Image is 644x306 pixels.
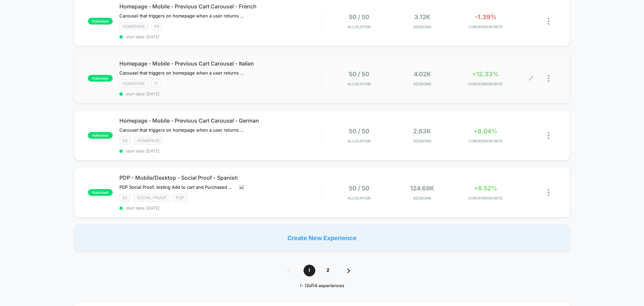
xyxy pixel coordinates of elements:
span: Homepage - Mobile - Previous Cart Carousel - French [119,3,322,10]
span: +6.52% [474,185,497,192]
span: +12.33% [472,71,499,78]
span: CONVERSION RATE [455,139,516,143]
span: 1 [304,265,315,276]
span: Allocation [347,82,371,86]
img: pagination forward [347,268,350,273]
span: 2 [322,265,334,276]
span: start date: [DATE] [119,148,322,154]
span: 50 / 50 [349,185,369,192]
span: ES [119,194,130,202]
span: 50 / 50 [349,13,369,20]
span: start date: [DATE] [119,91,322,96]
span: Sessions [392,82,452,86]
span: CONVERSION RATE [455,25,516,29]
img: close [548,18,549,25]
span: IT [151,80,161,87]
span: PDP Social Proof, testing Add to cart and Purchased messaging [119,184,234,190]
div: Create New Experience [74,224,570,251]
span: Carousel that triggers on homepage when a user returns and their cart has more than 0 items in it... [119,13,244,18]
img: close [548,132,549,139]
span: published [88,189,113,196]
span: Homepage - Mobile - Previous Cart Carousel - Italian [119,60,322,67]
span: published [88,75,113,82]
span: 50 / 50 [349,71,369,78]
span: 3.12k [414,13,430,20]
span: DE [119,137,131,144]
span: +8.04% [474,128,497,135]
span: -1.39% [475,13,496,20]
span: Allocation [347,25,371,29]
span: Allocation [347,139,371,143]
span: HOMEPAGE [134,137,163,144]
span: 2.63k [413,128,431,135]
span: SOCIAL PROOF [134,194,169,202]
span: CONVERSION RATE [455,82,516,86]
span: Carousel that triggers on homepage when a user returns and their cart has more than 0 items in it... [119,70,244,76]
span: CONVERSION RATE [455,196,516,201]
span: HOMEPAGE [119,23,148,30]
span: FR [151,23,162,30]
span: start date: [DATE] [119,206,322,211]
span: 124.69k [410,185,434,192]
span: Allocation [347,196,371,201]
span: published [88,132,113,139]
img: close [548,189,549,196]
span: PDP - Mobile/Desktop - Social Proof - Spanish [119,174,322,181]
span: Carousel that triggers on homepage when a user returns and their cart has more than 0 items in it... [119,127,244,133]
img: close [548,75,549,82]
span: HOMEPAGE [119,80,148,87]
span: 4.02k [414,71,431,78]
div: 1 - 12 of 14 experiences [280,283,364,289]
span: Sessions [392,25,452,29]
span: Homepage - Mobile - Previous Cart Carousel - German [119,117,322,124]
span: Sessions [392,196,452,201]
span: 50 / 50 [349,128,369,135]
span: published [88,18,113,25]
span: PDP [173,194,187,202]
span: start date: [DATE] [119,34,322,39]
span: Sessions [392,139,452,143]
